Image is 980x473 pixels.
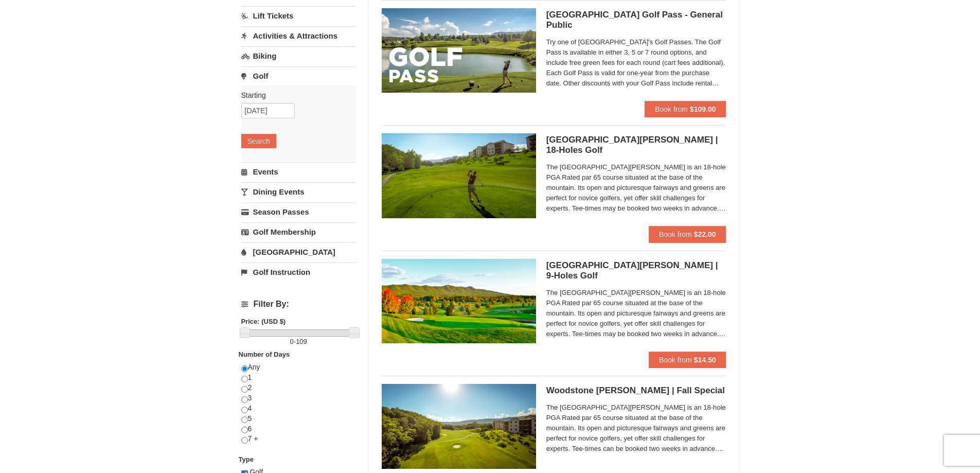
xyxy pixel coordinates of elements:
span: The [GEOGRAPHIC_DATA][PERSON_NAME] is an 18-hole PGA Rated par 65 course situated at the base of ... [546,402,726,454]
span: The [GEOGRAPHIC_DATA][PERSON_NAME] is an 18-hole PGA Rated par 65 course situated at the base of ... [546,288,726,339]
h5: Woodstone [PERSON_NAME] | Fall Special [546,386,726,396]
span: Book from [655,105,688,113]
label: Starting [241,90,348,100]
button: Book from $109.00 [645,101,726,117]
a: Events [241,162,356,181]
strong: $14.50 [694,356,716,364]
span: The [GEOGRAPHIC_DATA][PERSON_NAME] is an 18-hole PGA Rated par 65 course situated at the base of ... [546,162,726,214]
h5: [GEOGRAPHIC_DATA][PERSON_NAME] | 18-Holes Golf [546,135,726,155]
button: Search [241,134,276,148]
h4: Filter By: [241,300,356,309]
img: 6619859-85-1f84791f.jpg [382,133,536,218]
span: 0 [290,338,294,345]
strong: Type [239,456,254,463]
h5: [GEOGRAPHIC_DATA] Golf Pass - General Public [546,10,726,30]
strong: $22.00 [694,230,716,238]
img: #5 @ Woodstone Meadows GC [382,384,536,468]
a: Biking [241,46,356,65]
img: 6619859-108-f6e09677.jpg [382,8,536,93]
button: Book from $14.50 [649,352,726,368]
span: Book from [659,356,692,364]
strong: $109.00 [690,105,716,113]
span: Try one of [GEOGRAPHIC_DATA]'s Golf Passes. The Golf Pass is available in either 3, 5 or 7 round ... [546,37,726,89]
strong: Price: (USD $) [241,318,286,325]
a: Dining Events [241,182,356,201]
a: Activities & Attractions [241,26,356,45]
strong: Number of Days [239,351,290,358]
span: 109 [296,338,307,345]
h5: [GEOGRAPHIC_DATA][PERSON_NAME] | 9-Holes Golf [546,260,726,281]
a: Lift Tickets [241,6,356,25]
a: Golf Membership [241,222,356,241]
div: Any 1 2 3 4 5 6 7 + [241,362,356,454]
a: Golf Instruction [241,262,356,282]
button: Book from $22.00 [649,226,726,242]
span: Book from [659,230,692,238]
img: 6619859-87-49ad91d4.jpg [382,259,536,343]
a: Season Passes [241,202,356,221]
a: Golf [241,66,356,85]
label: - [241,337,356,347]
a: [GEOGRAPHIC_DATA] [241,242,356,261]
